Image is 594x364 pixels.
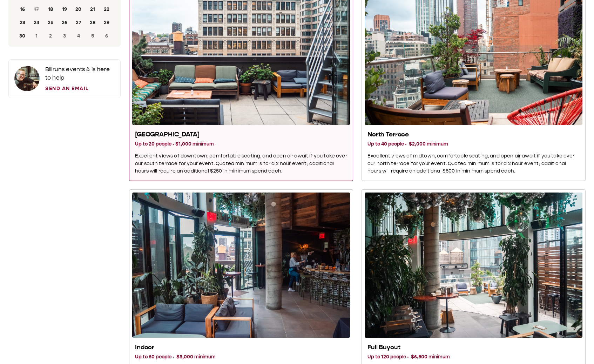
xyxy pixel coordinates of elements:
[16,16,29,29] button: 23
[100,3,113,16] button: 22
[30,16,43,29] button: 24
[44,3,57,16] button: 18
[58,16,71,29] button: 26
[16,3,29,16] button: 16
[72,30,85,42] button: 4
[86,3,99,16] button: 21
[135,353,347,361] h3: Up to 60 people · $3,000 minimum
[86,16,99,29] button: 28
[100,30,113,42] button: 6
[72,16,85,29] button: 27
[367,152,580,175] p: Excellent views of midtown, comfortable seating, and open air await if you take over our north te...
[135,152,347,175] p: Excellent views of downtown, comfortable seating, and open air await if you take over our south t...
[135,343,347,352] h2: Indoor
[86,30,99,42] button: 5
[72,3,85,16] button: 20
[58,30,71,42] button: 3
[135,140,347,148] h3: Up to 20 people · $1,000 minimum
[100,16,113,29] button: 29
[30,30,43,42] button: 1
[58,3,71,16] button: 19
[45,65,115,82] p: Bill runs events & is here to help
[16,30,29,42] button: 30
[367,140,580,148] h3: Up to 40 people · $2,000 minimum
[367,343,580,352] h2: Full Buyout
[367,130,580,139] h2: North Terrace
[44,30,57,42] button: 2
[367,353,580,361] h3: Up to 120 people · $6,500 minimum
[45,85,115,92] a: Send an Email
[44,16,57,29] button: 25
[135,130,347,139] h2: [GEOGRAPHIC_DATA]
